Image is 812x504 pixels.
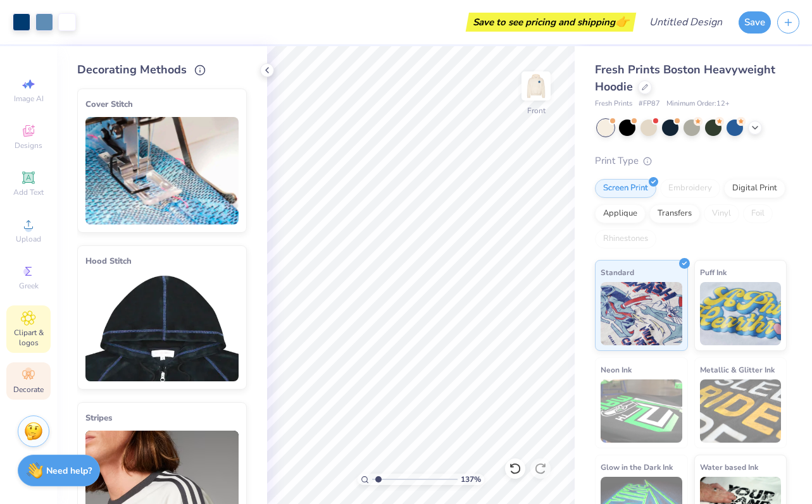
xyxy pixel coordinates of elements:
[85,274,239,381] img: Hood Stitch
[739,11,771,34] button: Save
[639,99,660,109] span: # FP87
[16,234,41,244] span: Upload
[601,460,673,474] span: Glow in the Dark Ink
[595,230,656,249] div: Rhinestones
[601,363,632,376] span: Neon Ink
[615,14,629,29] span: 👉
[649,204,700,223] div: Transfers
[13,384,44,395] span: Decorate
[527,105,546,116] div: Front
[700,282,782,345] img: Puff Ink
[46,465,92,477] strong: Need help?
[743,204,773,223] div: Foil
[601,266,634,279] span: Standard
[724,179,785,198] div: Digital Print
[660,179,720,198] div: Embroidery
[704,204,739,223] div: Vinyl
[85,97,239,112] div: Cover Stitch
[595,99,632,109] span: Fresh Prints
[700,266,727,279] span: Puff Ink
[595,204,646,223] div: Applique
[595,154,787,168] div: Print Type
[15,140,42,151] span: Designs
[666,99,730,109] span: Minimum Order: 12 +
[469,13,633,32] div: Save to see pricing and shipping
[523,73,549,99] img: Front
[85,254,239,269] div: Hood Stitch
[14,94,44,104] span: Image AI
[601,379,682,443] img: Neon Ink
[13,187,44,197] span: Add Text
[595,62,775,94] span: Fresh Prints Boston Heavyweight Hoodie
[601,282,682,345] img: Standard
[461,474,481,485] span: 137 %
[85,410,239,426] div: Stripes
[85,117,239,224] img: Cover Stitch
[639,9,732,35] input: Untitled Design
[700,379,782,443] img: Metallic & Glitter Ink
[6,328,51,348] span: Clipart & logos
[595,179,656,198] div: Screen Print
[700,363,775,376] span: Metallic & Glitter Ink
[700,460,758,474] span: Water based Ink
[19,281,39,291] span: Greek
[77,61,247,78] div: Decorating Methods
